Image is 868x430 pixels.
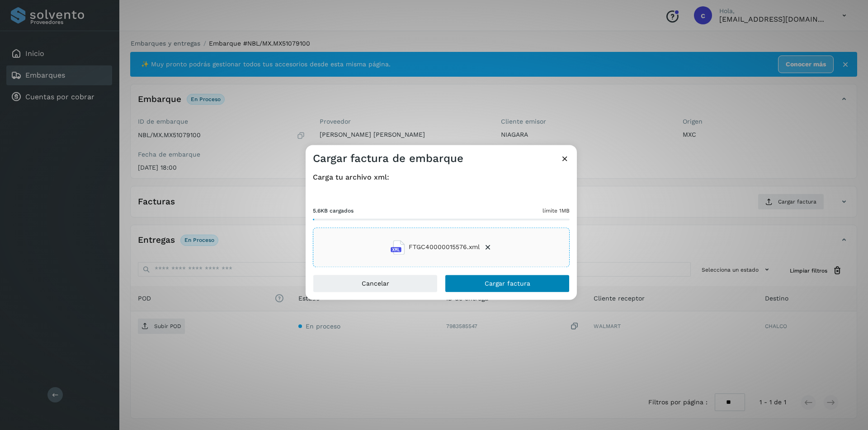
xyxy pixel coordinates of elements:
h3: Cargar factura de embarque [313,152,463,165]
span: Cargar factura [485,280,530,287]
span: FTGC40000015576.xml [409,243,480,252]
span: Cancelar [362,280,389,287]
button: Cargar factura [445,274,570,292]
button: Cancelar [313,274,438,292]
h4: Carga tu archivo xml: [313,173,570,181]
span: límite 1MB [542,207,570,215]
span: 5.6KB cargados [313,207,354,215]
